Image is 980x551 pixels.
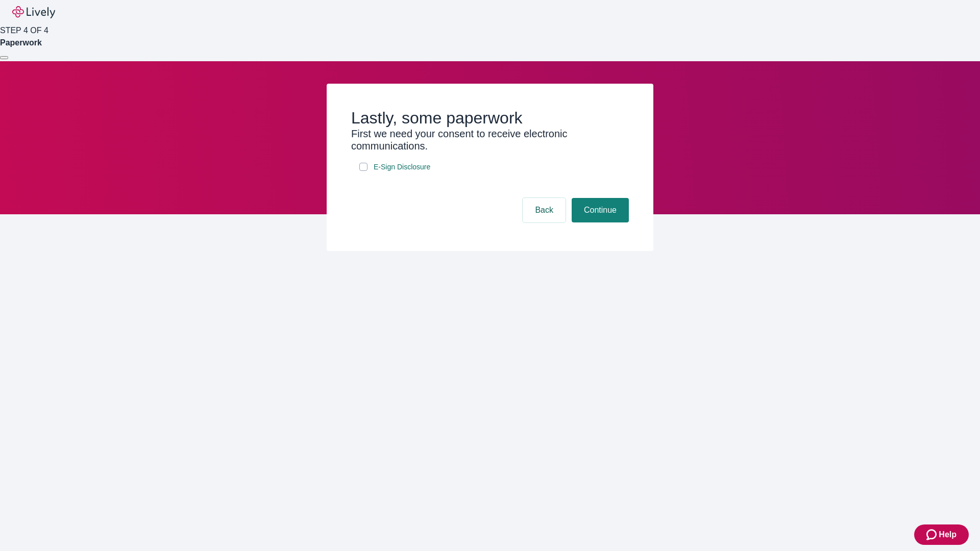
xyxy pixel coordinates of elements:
button: Back [523,198,566,222]
button: Zendesk support iconHelp [914,524,969,545]
button: Continue [572,198,629,222]
a: e-sign disclosure document [372,161,432,173]
img: Lively [12,6,55,18]
h3: First we need your consent to receive electronic communications. [351,128,629,152]
span: E-Sign Disclosure [374,162,430,172]
svg: Zendesk support icon [926,529,939,541]
span: Help [939,529,957,541]
h2: Lastly, some paperwork [351,108,629,128]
